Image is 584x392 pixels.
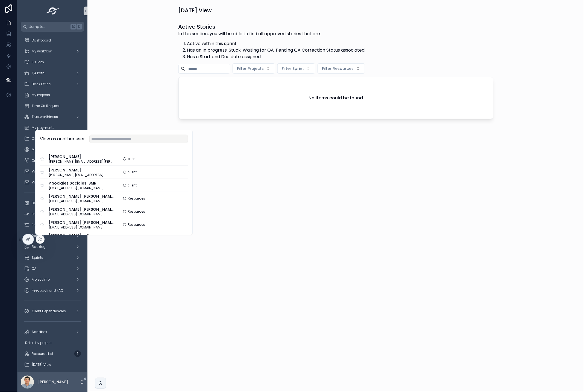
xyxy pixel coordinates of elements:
span: Chapter Lead [32,136,54,141]
span: Jump to... [29,25,68,29]
span: PO Path [32,60,44,64]
li: Active within this sprint. [187,40,366,47]
span: Detail by project [25,341,52,345]
a: Onboarding [21,156,84,165]
a: Client Dependencies [21,306,84,316]
div: scrollable content [17,32,87,372]
a: Dashboard [21,198,84,208]
span: Sprints [32,256,43,260]
a: Reports [21,231,84,241]
span: [EMAIL_ADDRESS][DOMAIN_NAME] [49,212,114,216]
button: Select Button [277,63,315,74]
span: [EMAIL_ADDRESS][DOMAIN_NAME] [49,225,114,230]
p: [PERSON_NAME] [38,379,68,385]
span: Reports [32,234,44,238]
a: Sandbox [21,327,84,337]
span: Onboarding [32,158,52,163]
a: Feedback and FAQ [21,286,84,295]
iframe: Spotlight [1,26,10,36]
span: Filter Projects [237,66,264,71]
a: My Profile [21,145,84,155]
a: Post QA Approval [21,220,84,230]
a: Time Off Request [21,101,84,111]
span: Pre-Work Authorization [32,212,69,216]
span: K [77,25,81,29]
a: PO Path [21,57,84,67]
a: QA [21,264,84,274]
a: Value R. Project [21,167,84,176]
span: Filter Sprint [282,66,304,71]
span: [EMAIL_ADDRESS][DOMAIN_NAME] [49,199,114,203]
span: [PERSON_NAME] [49,167,104,173]
span: [PERSON_NAME] [PERSON_NAME] null [49,194,114,199]
span: [PERSON_NAME] [PERSON_NAME] [49,220,114,225]
h2: No items could be found [309,95,363,101]
span: Filter Resources [322,66,354,71]
span: Trustworthiness [32,115,58,119]
a: QA Path [21,68,84,78]
li: Has a Start and Due date assigned. [187,54,366,60]
span: My Profile [32,147,47,152]
span: P Sociales Sociales ISMRF [49,180,104,186]
span: Value R. Project (Talent) [32,180,71,185]
span: Project Info [32,277,50,282]
button: Select Button [318,63,365,74]
span: [PERSON_NAME] null [49,233,104,238]
span: Resources [128,222,145,227]
h2: View as another user [40,136,85,142]
span: Value R. Project [32,169,57,174]
span: Dashboard [32,201,51,205]
a: My Projects [21,90,84,100]
p: In this section, you will be able to find all approved stories that are: [178,31,366,37]
a: Backlog [21,242,84,252]
span: Backlog [32,245,46,249]
a: Resource List1 [21,349,84,359]
a: Trustworthiness [21,112,84,122]
span: Client Dependencies [32,309,66,313]
span: client [128,157,137,161]
a: [DATE] View [21,360,84,370]
button: Select Button [233,63,275,74]
a: Detail by project [21,338,84,348]
span: Time Off Request [32,104,60,108]
a: My payments [21,123,84,133]
span: Sandbox [32,330,47,334]
span: Resource List [32,352,53,356]
span: Post QA Approval [32,223,60,227]
span: client [128,170,137,174]
div: 1 [74,351,81,357]
span: Dashboard [32,38,51,43]
span: [EMAIL_ADDRESS][DOMAIN_NAME] [49,186,104,190]
a: Project Info [21,275,84,284]
a: Back Office [21,79,84,89]
a: My workflow [21,46,84,56]
span: QA Path [32,71,45,75]
img: App logo [44,7,61,15]
span: [PERSON_NAME][EMAIL_ADDRESS][PERSON_NAME][DOMAIN_NAME] [49,159,114,164]
span: Back Office [32,82,51,86]
span: Resources [128,209,145,214]
a: Value R. Project (Talent) [21,177,84,187]
span: QA [32,266,36,271]
span: My Projects [32,93,50,97]
a: Pre-Work Authorization [21,209,84,219]
span: [PERSON_NAME][EMAIL_ADDRESS] [49,173,104,177]
button: Jump to...K [21,22,84,32]
a: Chapter Lead [21,134,84,144]
span: client [128,183,137,188]
h1: [DATE] View [178,7,212,14]
span: [PERSON_NAME] [PERSON_NAME] [PERSON_NAME] [49,207,114,212]
li: Has an In progress, Stuck, Waiting for QA, Pending QA Correction Status associated. [187,47,366,54]
a: Sprints [21,253,84,263]
span: Feedback and FAQ [32,288,63,293]
span: [DATE] View [32,363,51,367]
a: Dashboard [21,35,84,45]
span: My payments [32,126,54,130]
span: My workflow [32,49,52,54]
span: Resources [128,196,145,201]
h1: Active Stories [178,23,366,31]
span: [PERSON_NAME] [49,154,114,159]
